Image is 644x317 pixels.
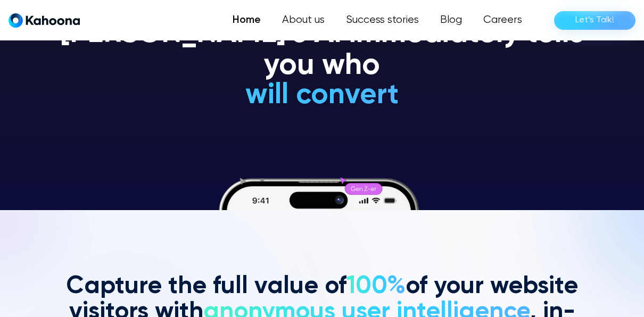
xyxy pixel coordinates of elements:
h1: will convert [166,80,479,111]
a: Home [222,10,271,31]
a: Careers [473,10,533,31]
div: Let’s Talk! [575,12,614,29]
a: Let’s Talk! [554,11,635,30]
a: About us [271,10,335,31]
a: Blog [430,10,473,31]
a: Success stories [335,10,430,31]
span: 100% [346,274,406,298]
g: Gen Z-er [351,187,376,191]
h1: [PERSON_NAME]’s AI immediately tells you who [32,19,612,82]
a: home [9,13,80,28]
